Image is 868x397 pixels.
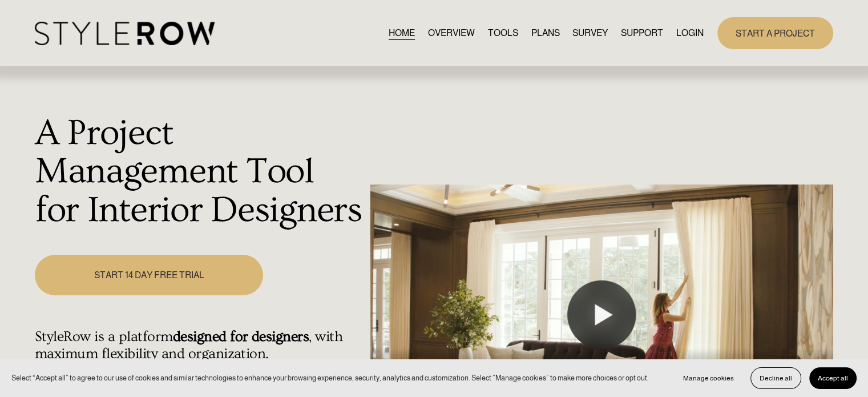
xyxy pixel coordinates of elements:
h4: StyleRow is a platform , with maximum flexibility and organization. [35,328,364,363]
a: SURVEY [572,25,608,41]
a: PLANS [531,25,559,41]
a: START A PROJECT [717,17,833,49]
img: StyleRow [35,22,215,45]
a: START 14 DAY FREE TRIAL [35,255,263,295]
span: Manage cookies [683,374,734,382]
a: HOME [389,25,415,41]
a: folder dropdown [621,25,663,41]
span: SUPPORT [621,26,663,40]
button: Accept all [809,367,857,389]
h1: A Project Management Tool for Interior Designers [35,114,364,230]
a: LOGIN [676,25,704,41]
span: Decline all [760,374,792,382]
p: Select “Accept all” to agree to our use of cookies and similar technologies to enhance your brows... [11,372,649,383]
strong: designed for designers [173,328,309,345]
a: OVERVIEW [428,25,475,41]
button: Decline all [750,367,801,389]
button: Manage cookies [675,367,742,389]
span: Accept all [818,374,848,382]
a: TOOLS [488,25,518,41]
button: Play [567,280,636,349]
